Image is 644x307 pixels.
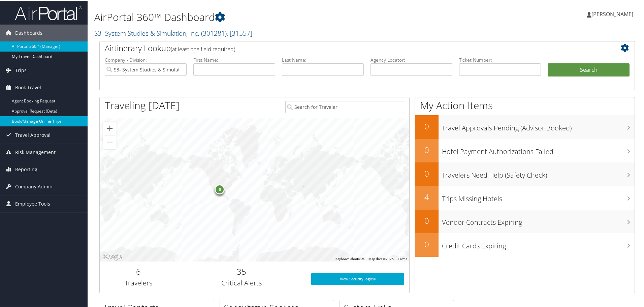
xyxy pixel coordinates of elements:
[15,4,82,20] img: airportal-logo.png
[587,3,640,24] a: [PERSON_NAME]
[591,10,633,17] span: [PERSON_NAME]
[94,28,252,37] a: S3- System Studies & Simulation, Inc.
[171,45,235,52] span: (at least one field required)
[371,56,452,63] label: Agency Locator:
[285,100,404,113] input: Search for Traveler
[442,143,635,156] h3: Hotel Payment Authorizations Failed
[15,195,50,212] span: Employee Tools
[442,119,635,132] h3: Travel Approvals Pending (Advisor Booked)
[442,214,635,226] h3: Vendor Contracts Expiring
[398,256,407,260] a: Terms (opens in new tab)
[105,56,187,63] label: Company - Division:
[415,185,635,209] a: 4Trips Missing Hotels
[415,238,439,249] h2: 0
[415,214,439,226] h2: 0
[105,278,172,287] h3: Travelers
[105,98,180,112] h1: Traveling [DATE]
[415,209,635,233] a: 0Vendor Contracts Expiring
[415,162,635,185] a: 0Travelers Need Help (Safety Check)
[442,190,635,203] h3: Trips Missing Hotels
[415,233,635,256] a: 0Credit Cards Expiring
[415,191,439,202] h2: 4
[368,256,394,260] span: Map data ©2025
[105,265,172,277] h2: 6
[105,42,585,53] h2: Airtinerary Lookup
[282,56,364,63] label: Last Name:
[15,79,41,95] span: Book Travel
[15,160,37,177] span: Reporting
[201,28,227,37] span: ( 301281 )
[415,115,635,138] a: 0Travel Approvals Pending (Advisor Booked)
[193,56,275,63] label: First Name:
[442,237,635,250] h3: Credit Cards Expiring
[548,63,630,76] button: Search
[15,178,53,194] span: Company Admin
[415,98,635,112] h1: My Action Items
[15,143,56,160] span: Risk Management
[15,61,27,78] span: Trips
[227,28,252,37] span: , [ 31557 ]
[215,184,225,194] div: 6
[459,56,541,63] label: Ticket Number:
[311,272,404,284] a: View SecurityLogic®
[101,252,124,261] img: Google
[415,120,439,131] h2: 0
[415,167,439,179] h2: 0
[442,166,635,179] h3: Travelers Need Help (Safety Check)
[335,256,364,261] button: Keyboard shortcuts
[101,252,124,261] a: Open this area in Google Maps (opens a new window)
[415,138,635,162] a: 0Hotel Payment Authorizations Failed
[182,265,301,277] h2: 35
[15,24,42,41] span: Dashboards
[103,135,117,148] button: Zoom out
[15,126,51,143] span: Travel Approval
[182,278,301,287] h3: Critical Alerts
[415,144,439,155] h2: 0
[103,121,117,134] button: Zoom in
[94,9,458,24] h1: AirPortal 360™ Dashboard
